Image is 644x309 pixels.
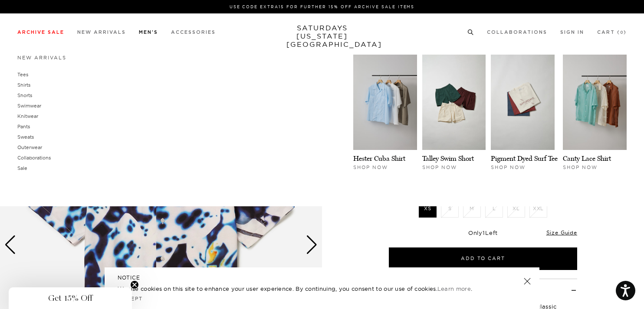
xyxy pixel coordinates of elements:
a: SATURDAYS[US_STATE][GEOGRAPHIC_DATA] [286,24,358,49]
a: Pigment Dyed Surf Tee [491,154,558,163]
a: Outerwear [17,144,42,150]
div: Previous slide [4,235,16,254]
a: Sign In [560,30,584,35]
button: Add to Cart [389,247,577,270]
button: Close teaser [130,280,139,289]
a: Men's [139,30,158,35]
a: New Arrivals [17,55,66,61]
a: Cart (0) [597,30,627,35]
a: Accessories [171,30,216,35]
a: Canty Lace Shirt [563,154,611,163]
h5: NOTICE [118,274,526,282]
a: Tees [17,72,28,78]
small: 0 [620,31,624,35]
a: Shirts [17,82,30,88]
span: Get 15% Off [48,293,92,303]
a: New Arrivals [77,30,126,35]
a: Knitwear [17,113,38,119]
a: Pants [17,124,30,130]
a: Hester Cuba Shirt [353,154,405,163]
a: Sale [17,165,27,171]
span: 1 [483,229,485,236]
p: We use cookies on this site to enhance your user experience. By continuing, you consent to our us... [118,284,496,293]
label: XS [419,200,437,218]
p: Use Code EXTRA15 for Further 15% Off Archive Sale Items [21,3,623,10]
a: Collaborations [487,30,547,35]
a: Talley Swim Short [422,154,474,163]
a: Sweats [17,134,34,140]
div: Next slide [306,235,318,254]
a: Collaborations [17,155,51,161]
div: Only Left [389,229,577,237]
a: Archive Sale [17,30,64,35]
a: Size Guide [546,229,577,236]
a: Swimwear [17,103,41,109]
a: Learn more [437,285,471,292]
a: Shorts [17,92,32,98]
div: Get 15% OffClose teaser [9,287,132,309]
